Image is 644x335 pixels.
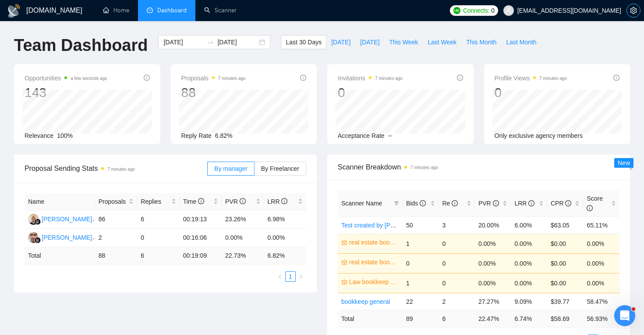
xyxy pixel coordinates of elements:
[35,219,41,225] img: gigradar-bm.png
[286,37,322,47] span: Last 30 Days
[511,253,547,273] td: 0.00%
[626,4,640,18] button: setting
[547,253,584,273] td: $0.00
[406,200,426,207] span: Bids
[341,239,347,245] span: crown
[403,293,439,310] td: 22
[511,293,547,310] td: 9.09%
[475,293,511,310] td: 27.27%
[14,35,148,56] h1: Team Dashboard
[183,198,204,205] span: Time
[25,247,95,264] td: Total
[341,259,347,265] span: crown
[514,200,534,207] span: LRR
[264,210,307,229] td: 6.98%
[403,253,439,273] td: 0
[439,234,475,253] td: 0
[42,233,92,242] div: [PERSON_NAME]
[528,200,534,206] span: info-circle
[349,238,397,247] a: real estate bookkeep
[338,73,403,83] span: Invitations
[495,84,567,101] div: 0
[495,132,583,139] span: Only exclusive agency members
[511,273,547,293] td: 0.00%
[300,75,306,81] span: info-circle
[137,247,179,264] td: 6
[103,7,129,14] a: homeHome
[225,198,246,205] span: PVR
[95,247,137,264] td: 88
[618,159,630,166] span: New
[439,293,475,310] td: 2
[298,274,304,279] span: right
[583,310,619,327] td: 56.93 %
[565,200,571,206] span: info-circle
[626,7,640,14] a: setting
[240,198,246,204] span: info-circle
[583,273,619,293] td: 0.00%
[147,7,153,13] span: dashboard
[180,229,222,247] td: 00:16:06
[551,200,571,207] span: CPR
[403,273,439,293] td: 1
[547,310,584,327] td: $ 58.69
[281,35,326,49] button: Last 30 Days
[338,162,619,173] span: Scanner Breakdown
[403,216,439,234] td: 50
[583,253,619,273] td: 0.00%
[349,257,397,267] a: real estate bookkeep US only
[389,37,418,47] span: This Week
[442,200,458,207] span: Re
[493,200,499,206] span: info-circle
[28,234,92,241] a: AI[PERSON_NAME]
[439,216,475,234] td: 3
[341,222,435,229] a: Test created by [PERSON_NAME]
[349,277,397,287] a: Law bookkeep US only
[222,247,264,264] td: 22.73 %
[95,229,137,247] td: 2
[326,35,355,49] button: [DATE]
[25,73,107,83] span: Opportunities
[475,273,511,293] td: 0.00%
[428,37,456,47] span: Last Week
[181,132,212,139] span: Reply Rate
[587,195,603,212] span: Score
[28,214,39,225] img: AS
[214,165,247,172] span: By manager
[285,271,296,282] li: 1
[583,234,619,253] td: 0.00%
[475,216,511,234] td: 20.00%
[181,84,246,101] div: 88
[268,198,288,205] span: LRR
[511,216,547,234] td: 6.00%
[331,37,350,47] span: [DATE]
[375,76,403,81] time: 7 minutes ago
[264,229,307,247] td: 0.00%
[511,310,547,327] td: 6.74 %
[204,7,237,14] a: searchScanner
[341,200,382,207] span: Scanner Name
[296,271,306,282] li: Next Page
[423,35,461,49] button: Last Week
[439,310,475,327] td: 6
[583,216,619,234] td: 65.11%
[403,234,439,253] td: 1
[296,271,306,282] button: right
[420,200,426,206] span: info-circle
[25,163,207,174] span: Proposal Sending Stats
[360,37,379,47] span: [DATE]
[475,253,511,273] td: 0.00%
[275,271,285,282] button: left
[181,73,246,83] span: Proposals
[180,247,222,264] td: 00:19:09
[475,310,511,327] td: 22.47 %
[218,76,246,81] time: 7 minutes ago
[207,39,214,46] span: swap-right
[583,293,619,310] td: 58.47%
[403,310,439,327] td: 89
[384,35,423,49] button: This Week
[439,253,475,273] td: 0
[394,201,399,206] span: filter
[491,6,495,15] span: 0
